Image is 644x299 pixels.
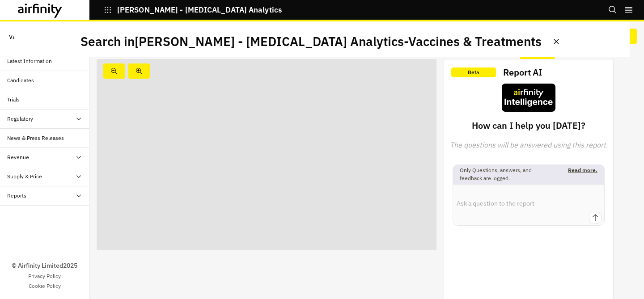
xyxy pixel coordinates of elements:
div: Regulatory [7,115,33,123]
p: © Airfinity Limited 2025 [12,261,77,270]
p: [PERSON_NAME] - [MEDICAL_DATA] Analytics [117,6,282,14]
button: [PERSON_NAME] - [MEDICAL_DATA] Analytics [104,2,282,17]
a: Privacy Policy [28,272,61,280]
button: Close [549,34,563,49]
a: Cookie Policy [29,282,61,290]
p: Search in [PERSON_NAME] - [MEDICAL_DATA] Analytics - Vaccines & Treatments [80,32,542,51]
button: Search [608,2,617,17]
img: airfinity-intelligence.5d2e38ac6ab089b05e792b5baf3e13f7.svg [502,84,555,112]
div: Candidates [7,76,34,84]
p: Only Questions, answers, and feedback are logged. [453,164,561,184]
div: Reports [7,192,26,200]
p: How can I help you [DATE]? [472,119,585,132]
i: The questions will be answered using this report. [450,139,608,150]
p: Vaccines & Treatments [9,29,70,45]
h2: Report AI [503,64,542,81]
div: Trials [7,96,20,104]
div: News & Press Releases [7,134,64,142]
p: Beta [451,67,496,77]
div: Supply & Price [7,173,42,181]
div: Revenue [7,153,29,161]
p: Read more. [561,164,605,184]
div: Latest Information [7,57,52,65]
